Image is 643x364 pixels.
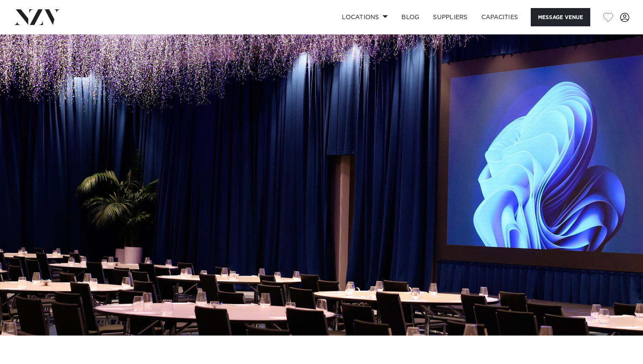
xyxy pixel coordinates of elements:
[395,8,426,26] a: BLOG
[426,8,474,26] a: SUPPLIERS
[335,8,395,26] a: Locations
[475,8,525,26] a: Capacities
[531,8,590,26] button: Message Venue
[14,9,60,25] img: nzv-logo.png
